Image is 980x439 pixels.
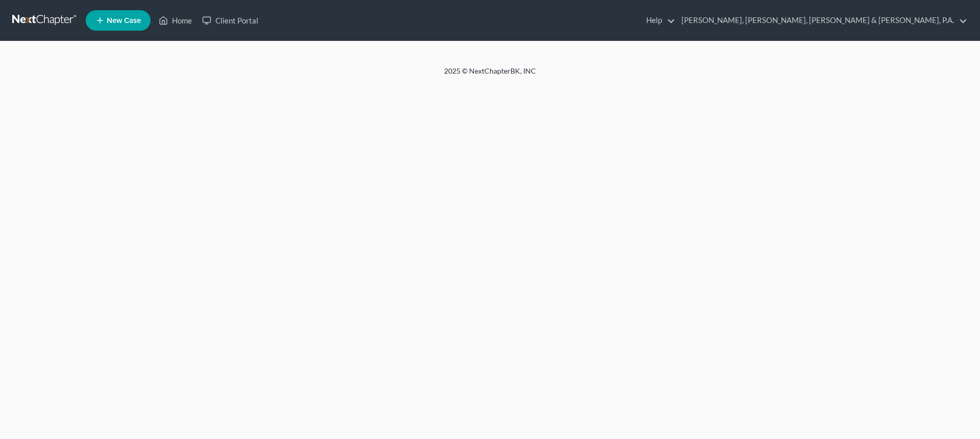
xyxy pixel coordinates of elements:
div: 2025 © NextChapterBK, INC [199,66,781,84]
a: Help [641,11,675,30]
a: Home [154,11,197,30]
a: [PERSON_NAME], [PERSON_NAME], [PERSON_NAME] & [PERSON_NAME], P.A. [676,11,967,30]
a: Client Portal [197,11,263,30]
new-legal-case-button: New Case [86,10,151,31]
